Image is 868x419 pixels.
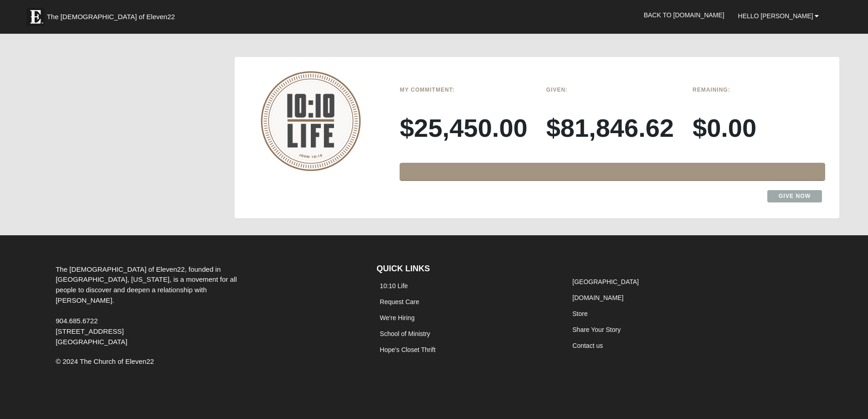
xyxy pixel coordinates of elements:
a: 10:10 Life [380,282,408,290]
h3: $81,846.62 [546,113,679,143]
span: Hello [PERSON_NAME] [738,12,813,20]
a: Request Care [380,298,419,305]
a: School of Ministry [380,330,430,337]
img: 10-10-Life-logo-round-no-scripture.png [261,71,361,171]
a: The [DEMOGRAPHIC_DATA] of Eleven22 [22,3,204,26]
h3: $25,450.00 [400,113,532,143]
span: [GEOGRAPHIC_DATA] [56,338,127,346]
h6: Given: [546,87,679,93]
a: Hope's Closet Thrift [380,346,436,353]
a: [GEOGRAPHIC_DATA] [572,278,639,285]
a: [DOMAIN_NAME] [572,294,623,301]
a: Share Your Story [572,326,621,333]
a: We're Hiring [380,314,415,321]
a: Back to [DOMAIN_NAME] [637,4,731,26]
span: The [DEMOGRAPHIC_DATA] of Eleven22 [47,12,175,21]
a: Give Now [767,190,822,202]
a: Store [572,310,587,317]
h6: My Commitment: [400,87,532,93]
a: Hello [PERSON_NAME] [731,5,826,27]
h4: QUICK LINKS [377,264,556,274]
img: Eleven22 logo [26,8,45,26]
div: The [DEMOGRAPHIC_DATA] of Eleven22, founded in [GEOGRAPHIC_DATA], [US_STATE], is a movement for a... [49,264,263,347]
a: Contact us [572,342,603,349]
h6: Remaining: [693,87,825,93]
span: © 2024 The Church of Eleven22 [56,357,154,365]
h3: $0.00 [693,113,825,143]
